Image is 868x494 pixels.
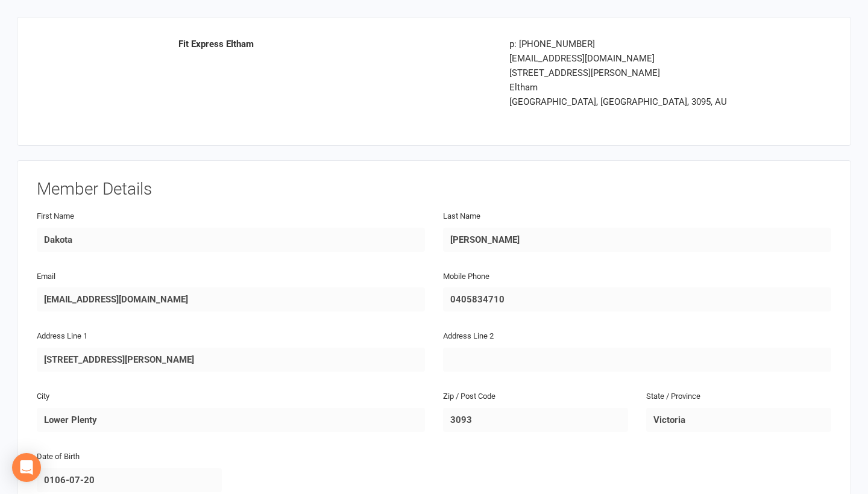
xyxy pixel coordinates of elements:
[509,80,756,95] div: Eltham
[443,330,494,343] label: Address Line 2
[509,66,756,80] div: [STREET_ADDRESS][PERSON_NAME]
[37,451,80,463] label: Date of Birth
[37,180,831,199] h3: Member Details
[443,210,480,223] label: Last Name
[37,210,74,223] label: First Name
[37,330,87,343] label: Address Line 1
[37,270,55,283] label: Email
[37,390,49,403] label: City
[12,453,41,482] div: Open Intercom Messenger
[509,37,756,51] div: p: [PHONE_NUMBER]
[443,270,489,283] label: Mobile Phone
[646,390,700,403] label: State / Province
[443,390,495,403] label: Zip / Post Code
[509,95,756,109] div: [GEOGRAPHIC_DATA], [GEOGRAPHIC_DATA], 3095, AU
[509,51,756,66] div: [EMAIL_ADDRESS][DOMAIN_NAME]
[178,39,254,49] strong: Fit Express Eltham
